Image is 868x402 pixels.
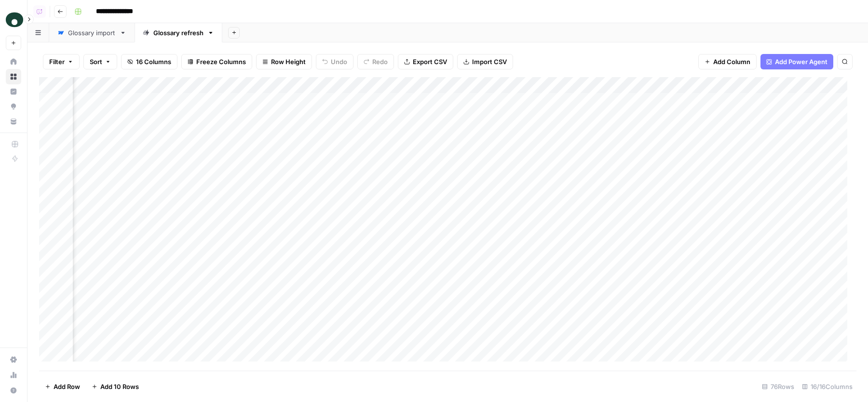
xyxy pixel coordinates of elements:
button: Add 10 Rows [86,379,145,394]
span: 16 Columns [136,57,171,67]
span: Import CSV [472,57,507,67]
button: Filter [43,54,80,69]
button: Export CSV [398,54,453,69]
span: Freeze Columns [196,57,246,67]
a: Usage [6,367,21,383]
a: Insights [6,84,21,99]
img: Oyster Logo [6,11,23,28]
button: Row Height [256,54,312,69]
span: Add 10 Rows [100,382,139,391]
span: Undo [331,57,347,67]
span: Row Height [271,57,306,67]
button: Import CSV [457,54,513,69]
button: Sort [83,54,117,69]
a: Opportunities [6,99,21,114]
span: Add Row [54,382,80,391]
button: Workspace: Oyster [6,8,21,32]
span: Redo [372,57,388,67]
button: Add Column [698,54,757,69]
a: Home [6,54,21,69]
button: Add Power Agent [760,54,833,69]
span: Sort [90,57,102,67]
a: Glossary import [49,23,135,42]
button: Freeze Columns [181,54,252,69]
span: Add Power Agent [775,57,827,67]
span: Add Column [713,57,750,67]
div: 16/16 Columns [798,379,856,394]
button: Redo [357,54,394,69]
a: Settings [6,352,21,367]
a: Your Data [6,114,21,129]
button: Add Row [39,379,86,394]
button: 16 Columns [121,54,177,69]
div: 76 Rows [758,379,798,394]
button: Undo [316,54,353,69]
div: Glossary refresh [153,28,203,38]
a: Glossary refresh [135,23,222,42]
div: Glossary import [68,28,116,38]
button: Help + Support [6,383,21,398]
a: Browse [6,69,21,84]
span: Filter [49,57,65,67]
span: Export CSV [413,57,447,67]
